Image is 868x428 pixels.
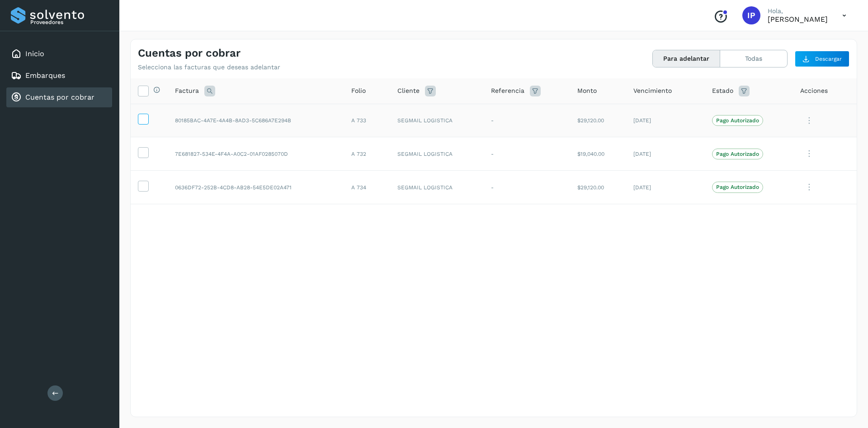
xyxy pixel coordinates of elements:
td: $29,120.00 [570,104,626,137]
td: [DATE] [626,171,705,204]
p: Pago Autorizado [716,151,759,157]
a: Inicio [25,49,44,58]
p: Pago Autorizado [716,117,759,124]
td: A 734 [344,171,390,204]
span: Folio [351,86,366,96]
p: Selecciona las facturas que deseas adelantar [138,63,280,71]
p: Proveedores [30,19,108,25]
span: Descargar [815,55,842,63]
td: A 732 [344,137,390,171]
td: $19,040.00 [570,137,626,171]
td: SEGMAIL LOGISTICA [390,104,484,137]
span: Referencia [491,86,524,96]
td: SEGMAIL LOGISTICA [390,171,484,204]
span: Estado [712,86,733,96]
div: Cuentas por cobrar [6,87,112,107]
td: - [484,104,570,137]
span: Cliente [397,86,420,96]
button: Todas [720,50,787,67]
p: Hola, [768,7,828,15]
td: $29,120.00 [570,171,626,204]
div: Inicio [6,44,112,64]
span: Vencimiento [633,86,672,96]
td: [DATE] [626,104,705,137]
button: Descargar [795,51,849,67]
a: Embarques [25,71,65,80]
td: 0636DF72-252B-4CD8-AB28-54E5DE02A471 [168,171,344,204]
span: Factura [175,86,199,96]
a: Cuentas por cobrar [25,93,94,101]
span: Acciones [800,86,828,96]
p: ISRAEL PILAR ISLAS [768,15,828,24]
td: - [484,171,570,204]
td: [DATE] [626,137,705,171]
td: 80185BAC-4A7E-4A4B-8AD3-5C686A7E294B [168,104,344,137]
td: SEGMAIL LOGISTICA [390,137,484,171]
h4: Cuentas por cobrar [138,47,241,60]
td: - [484,137,570,171]
button: Para adelantar [653,50,720,67]
td: 7E681827-534E-4F4A-A0C2-01AF0285070D [168,137,344,171]
p: Pago Autorizado [716,184,759,190]
div: Embarques [6,66,112,86]
span: Monto [577,86,597,96]
td: A 733 [344,104,390,137]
